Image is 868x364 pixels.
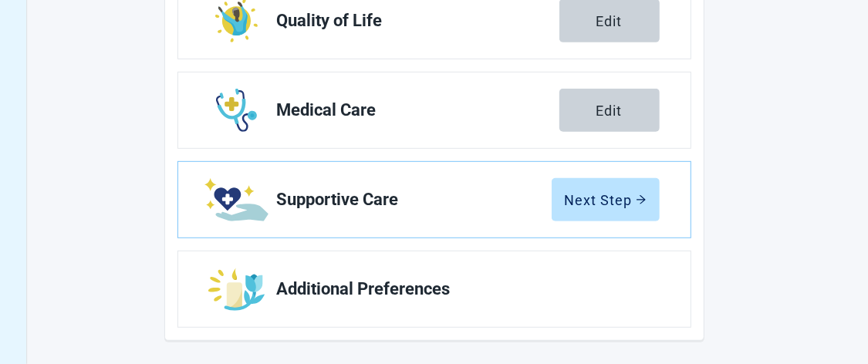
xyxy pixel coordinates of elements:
[559,89,660,132] button: Edit
[178,72,691,148] a: Edit Medical Care section
[277,12,559,30] span: Quality of Life
[596,13,623,29] div: Edit
[178,162,691,238] a: Edit Supportive Care section
[565,192,647,207] div: Next Step
[277,190,552,209] span: Supportive Care
[277,101,559,120] span: Medical Care
[277,280,647,298] span: Additional Preferences
[636,194,647,205] span: arrow-right
[596,103,623,118] div: Edit
[552,178,660,221] button: Next Steparrow-right
[178,251,691,327] a: Edit Additional Preferences section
